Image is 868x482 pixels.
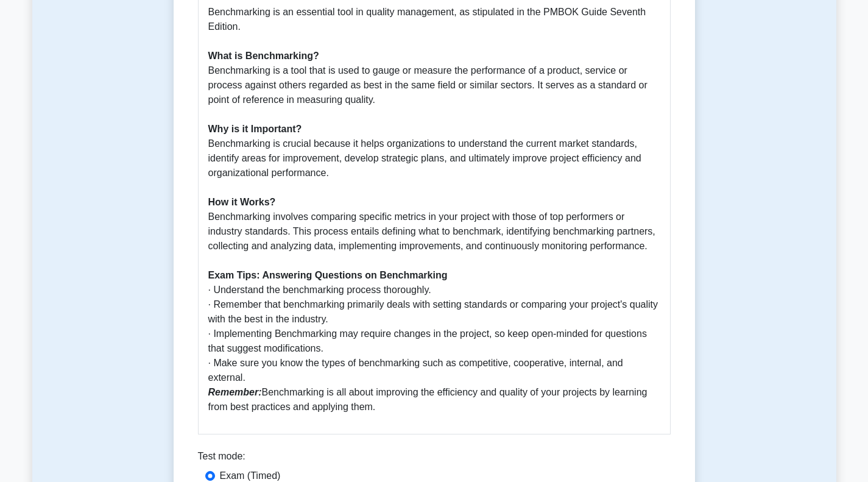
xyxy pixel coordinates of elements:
[208,197,276,207] b: How it Works?
[208,270,448,280] b: Exam Tips: Answering Questions on Benchmarking
[208,5,660,414] p: Benchmarking is an essential tool in quality management, as stipulated in the PMBOK Guide Seventh...
[208,51,319,61] b: What is Benchmarking?
[208,124,302,134] b: Why is it Important?
[198,449,671,469] div: Test mode:
[208,387,262,397] i: Remember:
